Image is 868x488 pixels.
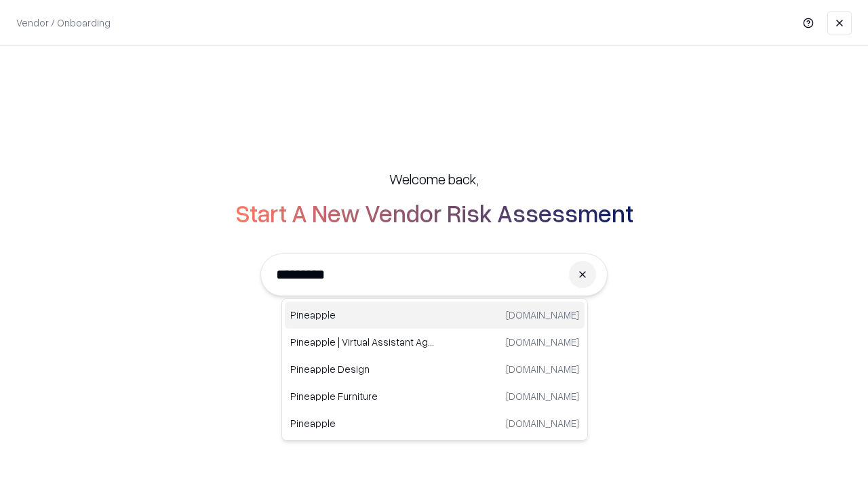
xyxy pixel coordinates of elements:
p: [DOMAIN_NAME] [506,308,579,322]
p: [DOMAIN_NAME] [506,362,579,376]
p: Pineapple [290,308,435,322]
h5: Welcome back, [389,169,479,188]
p: [DOMAIN_NAME] [506,389,579,403]
p: Pineapple | Virtual Assistant Agency [290,335,435,349]
p: Vendor / Onboarding [16,16,111,30]
h2: Start A New Vendor Risk Assessment [235,199,633,226]
p: [DOMAIN_NAME] [506,335,579,349]
div: Suggestions [281,298,588,441]
p: Pineapple Furniture [290,389,435,403]
p: Pineapple [290,416,435,430]
p: [DOMAIN_NAME] [506,416,579,430]
p: Pineapple Design [290,362,435,376]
